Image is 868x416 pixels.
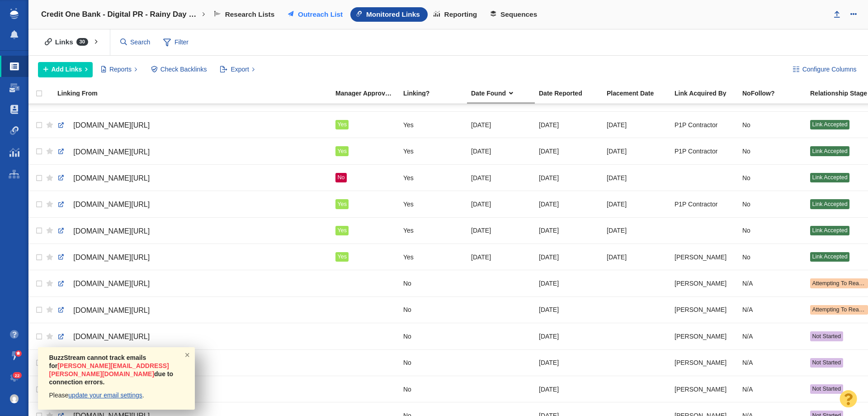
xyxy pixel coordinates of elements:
a: [DOMAIN_NAME][URL] [57,303,327,318]
a: Reporting [428,7,485,22]
span: No [337,174,344,181]
div: No [742,194,802,214]
span: × [180,347,195,362]
div: Yes [403,221,463,240]
div: Yes [403,115,463,134]
span: Link Accepted [812,174,847,181]
div: [DATE] [607,115,666,134]
div: N/A [742,300,802,320]
a: [DOMAIN_NAME][URL] [57,144,327,160]
img: buzzstream_logo_iconsimple.png [10,8,18,19]
span: Monitored Links [366,10,420,19]
a: [DOMAIN_NAME][URL] [57,224,327,239]
div: [DATE] [607,247,666,267]
div: [DATE] [471,141,531,161]
div: [DATE] [607,194,666,214]
a: [DOMAIN_NAME][URL] [57,171,327,186]
a: [DOMAIN_NAME][URL] [57,276,327,292]
p: Please . [49,391,176,399]
td: Yes [331,244,399,270]
a: Outreach List [282,7,350,22]
a: Monitored Links [350,7,428,22]
td: Yes [331,191,399,217]
button: Add Links [38,62,93,77]
span: P1P Contractor [675,200,717,208]
h4: Credit One Bank - Digital PR - Rainy Day Fund [41,10,199,19]
span: P1P Contractor [675,147,717,155]
div: No [403,326,463,346]
a: Sequences [485,7,545,22]
span: Add Links [52,65,82,74]
div: [DATE] [539,194,599,214]
div: Link Acquired By [675,90,741,96]
div: [DATE] [607,168,666,187]
a: [DOMAIN_NAME][URL] [57,250,327,265]
div: [DATE] [471,115,531,134]
div: No [742,115,802,134]
span: Yes [337,227,347,234]
span: [DOMAIN_NAME][URL] [73,174,150,182]
a: Date Reported [539,90,606,98]
span: Check Backlinks [160,65,207,74]
div: Linking? [403,90,470,96]
td: No [331,164,399,191]
div: [DATE] [539,115,599,134]
a: Link Acquired By [675,90,741,98]
span: [DOMAIN_NAME][URL] [73,306,150,314]
div: BuzzStream cannot track emails for due to connection errors. [49,354,176,399]
div: N/A [742,353,802,373]
div: [DATE] [539,247,599,267]
a: Research Lists [208,7,282,22]
div: [DATE] [539,300,599,320]
span: Link Accepted [812,201,847,207]
div: [DATE] [471,194,531,214]
a: Date Found [471,90,538,98]
div: No [403,353,463,373]
div: [DATE] [471,247,531,267]
a: Linking? [403,90,470,98]
div: [DATE] [539,326,599,346]
td: Jim Miller [670,349,738,376]
td: P1P Contractor [670,191,738,217]
a: Manager Approved Link? [335,90,402,98]
span: Yes [337,121,347,128]
input: Search [117,34,155,50]
span: [DOMAIN_NAME][URL] [73,148,150,156]
td: Yes [331,112,399,138]
td: Jim Miller [670,296,738,323]
span: Research Lists [225,10,275,19]
span: Link Accepted [812,121,847,128]
div: Manager Approved Link? [335,90,402,96]
div: [DATE] [539,221,599,240]
div: No [742,141,802,161]
span: Not Started [812,386,841,392]
td: Jim Miller [670,270,738,296]
div: [DATE] [539,353,599,373]
div: [DATE] [539,379,599,399]
div: Placement Date [607,90,674,96]
div: N/A [742,379,802,399]
div: NoFollow? [742,90,809,96]
div: [DATE] [539,141,599,161]
a: Linking From [57,90,335,98]
a: Placement Date [607,90,674,98]
td: P1P Contractor [670,112,738,138]
span: Export [231,65,249,74]
span: [DOMAIN_NAME][URL] [73,333,150,340]
span: Not Started [812,359,841,366]
span: Yes [337,148,347,154]
div: [DATE] [607,141,666,161]
div: Yes [403,247,463,267]
span: Link Accepted [812,253,847,260]
img: c9363fb76f5993e53bff3b340d5c230a [10,394,19,403]
a: [DOMAIN_NAME][URL] [57,197,327,212]
td: Jim Miller [670,376,738,402]
span: [PERSON_NAME] [675,306,726,314]
div: No [403,300,463,320]
span: Reporting [444,10,477,19]
a: update your email settings [68,392,142,399]
span: [PERSON_NAME] [675,253,726,261]
span: 22 [13,372,22,379]
span: P1P Contractor [675,121,717,129]
div: Yes [403,168,463,187]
